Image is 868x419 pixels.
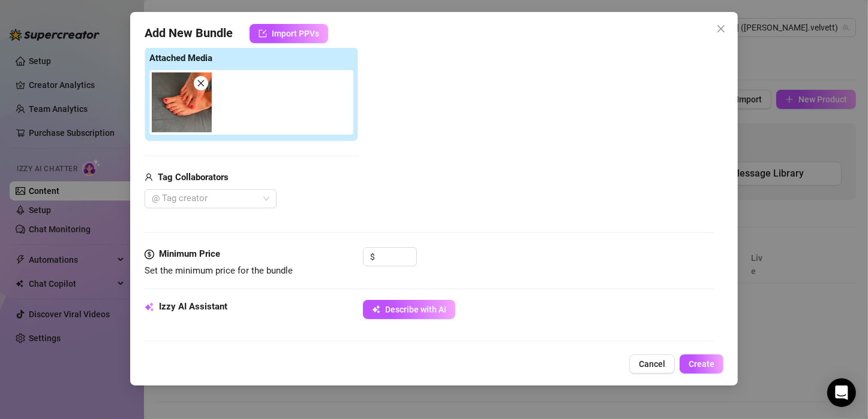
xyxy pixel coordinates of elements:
[629,354,675,374] button: Cancel
[145,247,154,262] span: dollar
[152,72,212,132] img: media
[145,24,233,43] span: Add New Bundle
[711,24,731,34] span: Close
[363,300,455,319] button: Describe with AI
[158,172,229,183] strong: Tag Collaborators
[689,359,714,369] span: Create
[145,171,153,185] span: user
[716,24,726,34] span: close
[827,378,856,407] div: Open Intercom Messenger
[272,29,319,38] span: Import PPVs
[259,29,267,38] span: import
[711,19,731,38] button: Close
[159,301,227,312] strong: Izzy AI Assistant
[639,359,665,369] span: Cancel
[149,53,212,63] strong: Attached Media
[145,265,293,276] span: Set the minimum price for the bundle
[159,248,220,259] strong: Minimum Price
[680,354,723,374] button: Create
[197,79,205,87] span: close
[385,305,446,314] span: Describe with AI
[250,24,328,43] button: Import PPVs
